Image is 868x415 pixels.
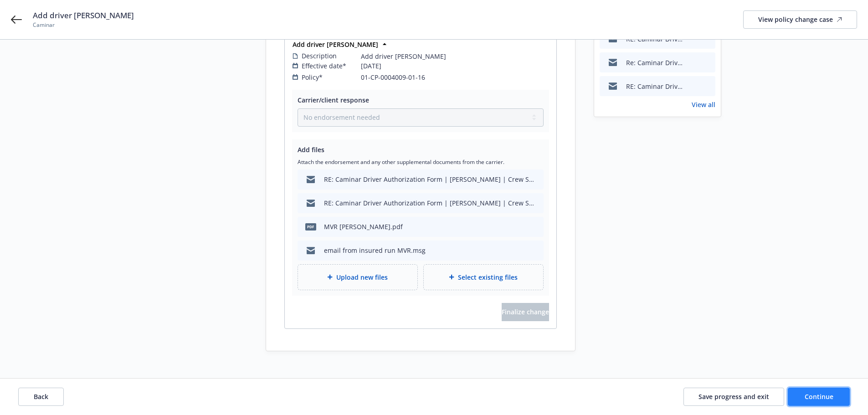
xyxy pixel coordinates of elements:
[18,388,64,406] button: Back
[502,307,549,316] span: Finalize change
[302,61,346,71] span: Effective date*
[361,51,446,61] span: Add driver [PERSON_NAME]
[788,388,850,406] button: Continue
[692,100,715,109] a: View all
[743,10,857,29] a: View policy change case
[502,303,549,321] button: Finalize change
[361,72,425,82] span: 01-CP-0004009-01-16
[423,264,544,290] div: Select existing files
[298,264,418,290] div: Upload new files
[689,82,696,91] button: download file
[704,58,712,67] button: preview file
[298,96,369,104] span: Carrier/client response
[324,246,426,255] div: email from insured run MVR.msg
[699,392,769,401] span: Save progress and exit
[298,145,324,154] span: Add files
[626,82,685,91] div: RE: Caminar Driver Authorization Form | [PERSON_NAME] | Crew Supervisor
[689,58,696,67] button: download file
[34,392,48,401] span: Back
[302,51,337,61] span: Description
[683,388,784,406] button: Save progress and exit
[324,222,403,231] div: MVR [PERSON_NAME].pdf
[302,72,323,82] span: Policy*
[758,11,842,28] div: View policy change case
[324,198,536,208] div: RE: Caminar Driver Authorization Form | [PERSON_NAME] | Crew Supervisor
[361,61,381,71] span: [DATE]
[458,272,518,282] span: Select existing files
[324,174,536,184] div: RE: Caminar Driver Authorization Form | [PERSON_NAME] | Crew Supervisor
[33,21,134,29] span: Caminar
[305,223,316,230] span: pdf
[704,82,712,91] button: preview file
[293,40,378,49] strong: Add driver [PERSON_NAME]
[298,158,544,166] span: Attach the endorsement and any other supplemental documents from the carrier.
[33,10,134,21] span: Add driver [PERSON_NAME]
[336,272,388,282] span: Upload new files
[626,58,685,67] div: Re: Caminar Driver Authorization Form | [PERSON_NAME] | Crew Supervisor
[805,392,833,401] span: Continue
